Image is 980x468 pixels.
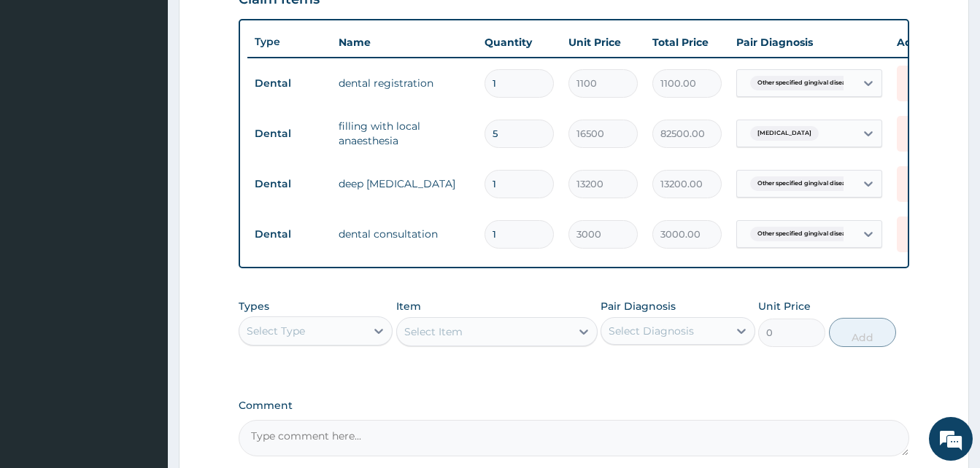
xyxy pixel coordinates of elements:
[601,299,676,313] label: Pair Diagnosis
[85,141,201,288] span: We're online!
[331,69,477,98] td: dental registration
[750,126,819,141] span: [MEDICAL_DATA]
[7,313,278,364] textarea: Type your message and hit 'Enter'
[247,171,331,198] td: Dental
[396,299,421,313] label: Item
[750,176,857,191] span: Other specified gingival disea...
[27,73,59,109] img: d_794563401_company_1708531726252_794563401
[331,219,477,249] td: dental consultation
[609,324,694,338] div: Select Diagnosis
[239,7,274,42] div: Minimize live chat window
[645,28,729,57] th: Total Price
[239,300,269,313] label: Types
[829,318,896,347] button: Add
[758,299,811,313] label: Unit Price
[247,28,331,55] th: Type
[239,399,909,412] label: Comment
[750,76,857,90] span: Other specified gingival disea...
[331,112,477,155] td: filling with local anaesthesia
[750,227,857,241] span: Other specified gingival disea...
[561,28,645,57] th: Unit Price
[729,28,890,57] th: Pair Diagnosis
[331,28,477,57] th: Name
[331,169,477,198] td: deep [MEDICAL_DATA]
[477,28,561,57] th: Quantity
[247,324,305,338] div: Select Type
[247,120,331,147] td: Dental
[76,82,245,101] div: Chat with us now
[890,28,962,57] th: Actions
[247,70,331,97] td: Dental
[247,221,331,248] td: Dental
